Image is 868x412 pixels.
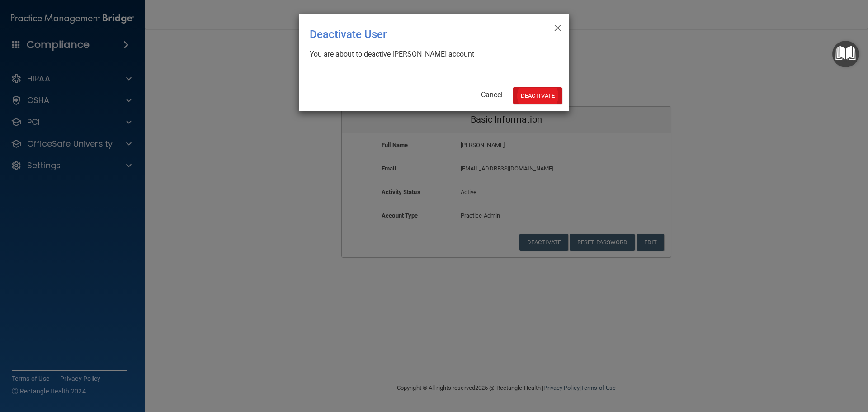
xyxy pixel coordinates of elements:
[832,41,859,67] button: Open Resource Center
[310,21,521,47] div: Deactivate User
[310,49,551,59] div: You are about to deactive [PERSON_NAME] account
[554,18,562,36] span: ×
[513,87,562,104] button: Deactivate
[481,90,503,99] a: Cancel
